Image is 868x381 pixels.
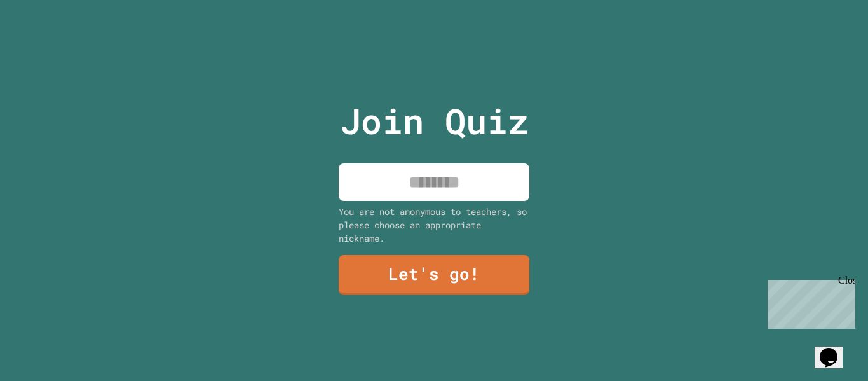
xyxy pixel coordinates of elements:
p: Join Quiz [340,95,529,148]
iframe: chat widget [763,275,855,329]
div: Chat with us now!Close [5,5,88,81]
iframe: chat widget [815,330,855,368]
a: Let's go! [339,255,529,295]
div: You are not anonymous to teachers, so please choose an appropriate nickname. [339,205,529,245]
